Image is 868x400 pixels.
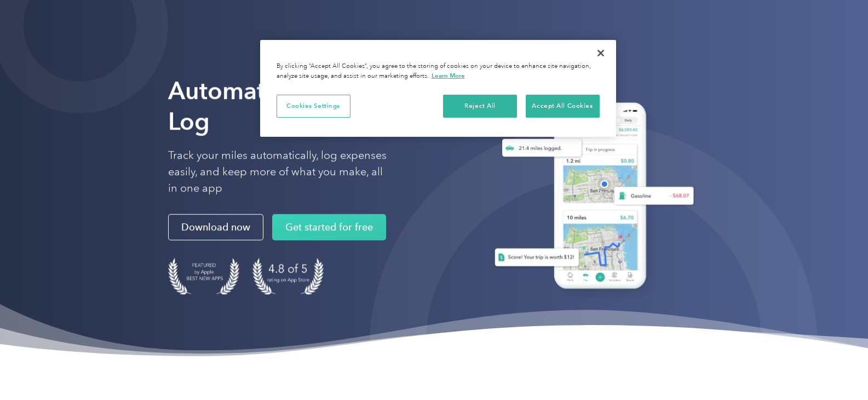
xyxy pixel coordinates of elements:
[272,214,386,240] a: Get started for free
[168,76,432,136] strong: Automate Your Mileage Log
[589,41,613,65] button: Close
[260,40,616,137] div: Privacy
[432,72,465,79] a: More information about your privacy, opens in a new tab
[168,147,387,196] p: Track your miles automatically, log expenses easily, and keep more of what you make, all in one app
[252,258,324,294] img: 4.9 out of 5 stars on the app store
[443,95,517,118] button: Reject All
[260,40,616,137] div: Cookie banner
[277,62,600,81] div: By clicking “Accept All Cookies”, you agree to the storing of cookies on your device to enhance s...
[168,258,239,294] img: Badge for Featured by Apple Best New Apps
[526,95,600,118] button: Accept All Cookies
[277,95,350,118] button: Cookies Settings
[168,214,263,240] a: Download now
